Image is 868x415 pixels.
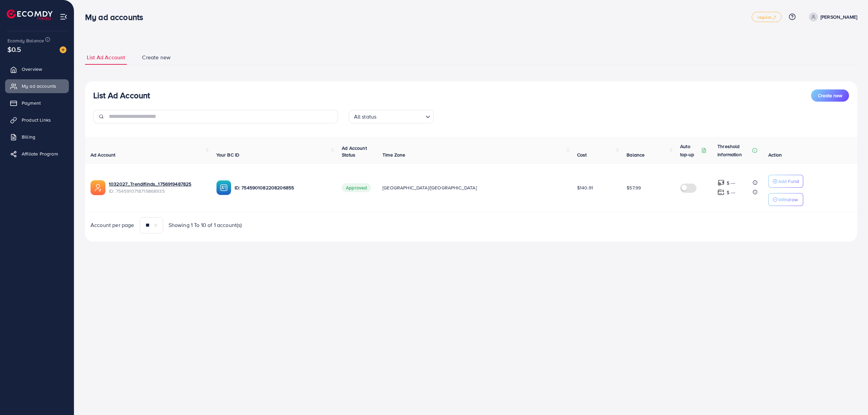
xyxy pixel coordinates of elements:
[22,150,58,157] span: Affiliate Program
[353,112,378,122] span: All status
[142,54,171,61] span: Create new
[811,89,849,102] button: Create new
[22,100,41,106] span: Payment
[109,188,205,194] span: ID: 7545910718719868935
[85,12,149,22] h3: My ad accounts
[727,188,735,196] p: $ ---
[627,151,645,158] span: Balance
[109,181,205,187] a: 1032027_Trendifiinds_1756919487825
[60,13,67,21] img: menu
[5,130,69,144] a: Billing
[768,175,803,188] button: Add Fund
[91,221,134,229] span: Account per page
[60,46,66,53] img: image
[216,151,240,158] span: Your BC ID
[717,179,725,186] img: top-up amount
[235,184,331,192] p: ID: 7545901082208206855
[5,113,69,127] a: Product Links
[5,147,69,161] a: Affiliate Program
[22,66,42,72] span: Overview
[91,151,116,158] span: Ad Account
[349,110,434,123] div: Search for option
[382,151,405,158] span: Time Zone
[778,195,798,204] p: Withdraw
[818,92,842,99] span: Create new
[727,179,735,187] p: $ ---
[109,181,205,194] div: <span class='underline'>1032027_Trendifiinds_1756919487825</span></br>7545910718719868935
[22,133,35,140] span: Billing
[22,117,51,123] span: Product Links
[5,62,69,76] a: Overview
[22,83,56,89] span: My ad accounts
[577,184,593,191] span: $140.91
[87,54,125,61] span: List Ad Account
[768,151,782,158] span: Action
[821,13,857,21] p: [PERSON_NAME]
[7,44,21,54] span: $0.5
[768,193,803,206] button: Withdraw
[627,184,641,191] span: $57.99
[752,12,781,22] a: regular_1
[5,79,69,93] a: My ad accounts
[839,385,863,410] iframe: Chat
[757,15,775,19] span: regular_1
[342,183,371,192] span: Approved
[778,177,799,185] p: Add Fund
[342,145,367,158] span: Ad Account Status
[717,142,751,159] p: Threshold information
[93,90,150,100] h3: List Ad Account
[717,189,725,196] img: top-up amount
[7,37,44,44] span: Ecomdy Balance
[382,184,477,191] span: [GEOGRAPHIC_DATA]/[GEOGRAPHIC_DATA]
[91,180,105,195] img: ic-ads-acc.e4c84228.svg
[7,9,53,20] img: logo
[806,13,857,21] a: [PERSON_NAME]
[378,110,422,122] input: Search for option
[680,142,700,159] p: Auto top-up
[169,221,242,229] span: Showing 1 To 10 of 1 account(s)
[5,96,69,110] a: Payment
[216,180,231,195] img: ic-ba-acc.ded83a64.svg
[577,151,587,158] span: Cost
